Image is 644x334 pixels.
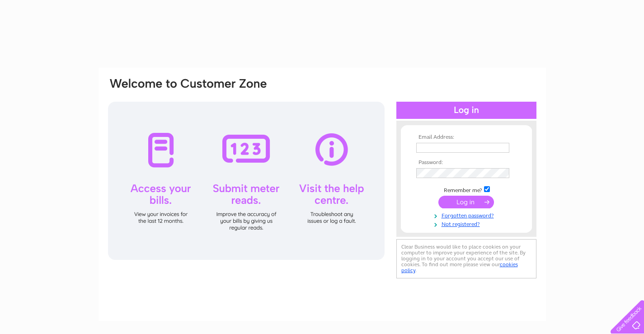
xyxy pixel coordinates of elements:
[414,134,519,141] th: Email Address:
[438,196,494,208] input: Submit
[401,261,518,273] a: cookies policy
[416,219,519,228] a: Not registered?
[396,239,536,278] div: Clear Business would like to place cookies on your computer to improve your experience of the sit...
[414,185,519,194] td: Remember me?
[414,160,519,166] th: Password:
[416,211,519,219] a: Forgotten password?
